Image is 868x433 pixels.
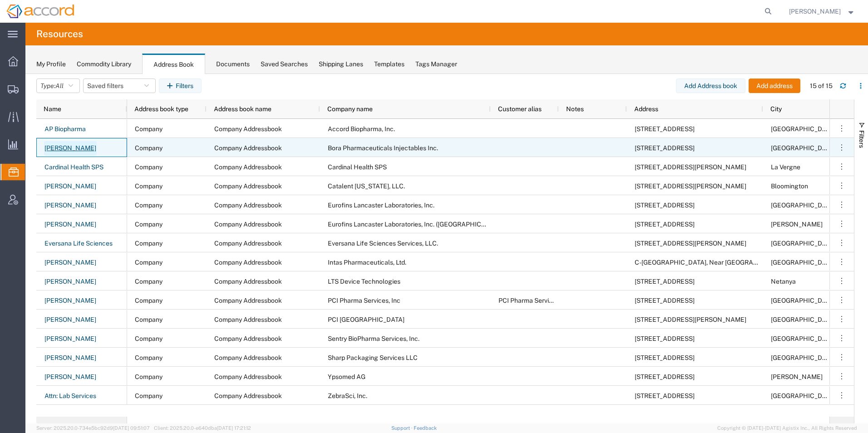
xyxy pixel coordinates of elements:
[634,105,658,113] span: Address
[635,297,695,304] span: 3001 Red Lion Road
[771,202,836,209] span: Lancaster
[771,125,836,133] span: Raleigh
[635,144,695,152] span: 1111 South Paca St.
[635,163,746,171] span: 15 Ingram Blvd.
[635,335,695,342] span: 4605 Decatur Boulevard
[135,182,163,190] span: Company
[328,335,419,342] span: Sentry BioPharma Services, Inc.
[113,425,150,431] span: [DATE] 09:51:07
[328,392,367,399] span: ZebraSci, Inc.
[214,202,282,209] span: Company Addressbook
[374,59,404,69] div: Templates
[135,221,163,228] span: Company
[771,221,823,228] span: Leola
[44,217,97,232] a: [PERSON_NAME]
[44,198,97,213] a: [PERSON_NAME]
[135,297,163,304] span: Company
[771,316,836,323] span: San Diego
[328,182,405,190] span: Catalent Indiana, LLC.
[328,144,438,152] span: Bora Pharmaceuticals Injectables Inc.
[415,59,457,69] div: Tags Manager
[414,425,437,431] a: Feedback
[771,373,823,380] span: Burgdorf
[142,54,205,74] div: Address Book
[214,259,282,266] span: Company Addressbook
[135,144,163,152] span: Company
[635,182,746,190] span: 1300 S Patterson Drive
[391,425,414,431] a: Support
[810,81,833,91] div: 15 of 15
[214,105,271,113] span: Address book name
[214,392,282,399] span: Company Addressbook
[36,23,83,45] h4: Resources
[44,294,97,308] a: [PERSON_NAME]
[44,179,97,194] a: [PERSON_NAME]
[214,182,282,190] span: Company Addressbook
[44,105,61,113] span: Name
[214,335,282,342] span: Company Addressbook
[771,259,836,266] span: Ahmedabad
[44,141,97,156] a: [PERSON_NAME]
[328,240,438,247] span: Eversana Life Sciences Services, LLC.
[55,82,64,89] span: All
[789,6,856,17] button: [PERSON_NAME]
[135,202,163,209] span: Company
[771,182,808,190] span: Bloomington
[44,236,113,251] a: Eversana Life Sciences
[6,5,74,18] img: logo
[771,335,836,342] span: Indianapolis
[214,278,282,285] span: Company Addressbook
[83,79,156,93] button: Saved filters
[328,278,400,285] span: LTS Device Technologies
[44,389,97,403] a: Attn: Lab Services
[328,202,434,209] span: Eurofins Lancaster Laboratories, Inc.
[771,144,836,152] span: Baltimore
[135,240,163,247] span: Company
[771,392,836,399] span: Branchburg
[328,373,365,380] span: Ypsomed AG
[858,130,865,148] span: Filters
[135,278,163,285] span: Company
[566,105,584,113] span: Notes
[498,105,542,113] span: Customer alias
[771,354,836,361] span: Allentown
[749,79,800,93] button: Add address
[216,59,250,69] div: Documents
[44,256,97,270] a: [PERSON_NAME]
[217,425,251,431] span: [DATE] 17:21:12
[635,259,790,266] span: C-Wing Corporate House, Near Sola Bridge
[498,297,571,304] span: PCI Pharma Services, Inc
[36,79,80,93] button: Type:All
[771,278,796,285] span: Netanya
[635,221,695,228] span: 100 Market Square South
[635,202,695,209] span: 2430 New Holland Pike
[77,59,131,69] div: Commodity Library
[328,125,395,133] span: Accord Biopharma, Inc.
[154,425,251,431] span: Client: 2025.20.0-e640dba
[214,316,282,323] span: Company Addressbook
[135,316,163,323] span: Company
[214,354,282,361] span: Company Addressbook
[214,144,282,152] span: Company Addressbook
[771,297,836,304] span: Philadelphia
[676,79,745,93] button: Add Address book
[328,316,404,323] span: PCI San Diego
[328,297,400,304] span: PCI Pharma Services, Inc
[771,240,836,247] span: Memphis
[135,335,163,342] span: Company
[44,275,97,289] a: [PERSON_NAME]
[635,240,746,247] span: 4580 S Mendenhall Road
[159,79,202,93] button: Filters
[214,373,282,380] span: Company Addressbook
[635,392,695,399] span: 50 County Line Road
[44,332,97,346] a: [PERSON_NAME]
[214,221,282,228] span: Company Addressbook
[770,105,782,113] span: City
[135,125,163,133] span: Company
[135,259,163,266] span: Company
[44,313,97,327] a: [PERSON_NAME]
[214,163,282,171] span: Company Addressbook
[135,354,163,361] span: Company
[635,125,695,133] span: 8041 Acro Corporate Dr.
[135,373,163,380] span: Company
